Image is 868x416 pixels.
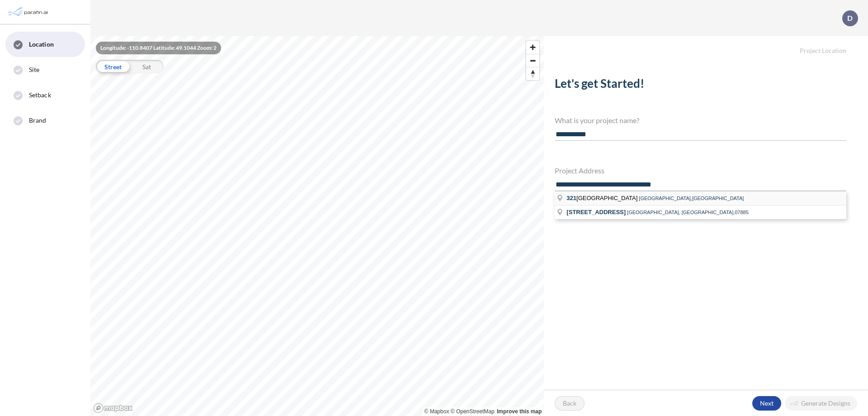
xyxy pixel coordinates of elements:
a: Mapbox [425,408,449,415]
span: [GEOGRAPHIC_DATA] [566,195,639,201]
div: Sat [130,60,164,73]
span: Setback [29,91,51,100]
h5: Project Location [544,36,868,55]
h4: Project Address [555,166,846,175]
span: [GEOGRAPHIC_DATA],[GEOGRAPHIC_DATA] [639,196,744,201]
canvas: Map [90,36,544,416]
span: Reset bearing to north [526,67,539,80]
img: Parafin [7,4,51,20]
p: D [847,14,853,22]
p: Next [760,399,774,408]
h4: What is your project name? [555,116,846,124]
a: OpenStreetMap [451,408,495,415]
div: Street [96,60,130,73]
span: Brand [29,116,47,125]
span: 321 [566,195,576,201]
h2: Let's get Started! [555,77,846,94]
span: [STREET_ADDRESS] [566,209,626,215]
a: Improve this map [497,408,542,415]
a: Mapbox homepage [93,403,133,413]
span: Location [29,40,54,49]
button: Zoom in [526,41,539,54]
span: [GEOGRAPHIC_DATA], [GEOGRAPHIC_DATA],07885 [627,210,749,215]
div: Longitude: -110.8407 Latitude: 49.1044 Zoom: 2 [96,42,221,54]
span: Zoom out [526,54,539,67]
span: Site [29,65,39,74]
button: Next [752,396,781,411]
button: Reset bearing to north [526,67,539,80]
button: Zoom out [526,54,539,67]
